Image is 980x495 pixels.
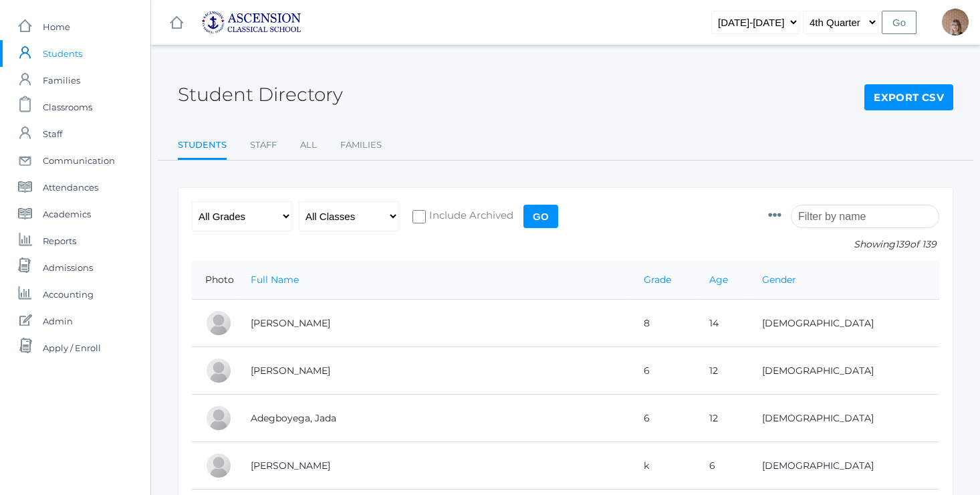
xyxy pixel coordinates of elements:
td: 6 [630,395,696,442]
td: Adegboyega, Jada [237,395,630,442]
td: [DEMOGRAPHIC_DATA] [749,442,939,490]
td: [PERSON_NAME] [237,442,630,490]
td: 14 [696,300,749,347]
a: Age [709,274,728,286]
input: Go [523,205,558,228]
th: Photo [192,261,237,300]
p: Showing of 139 [768,237,939,252]
a: All [300,132,317,159]
div: Becky Logan [942,9,969,35]
span: Home [43,13,70,40]
input: Include Archived [412,210,426,223]
a: Staff [250,132,277,159]
div: Henry Amos [205,452,232,479]
td: 8 [630,300,696,347]
a: Students [178,132,227,161]
div: Jada Adegboyega [205,405,232,431]
td: [DEMOGRAPHIC_DATA] [749,395,939,442]
span: Admin [43,308,73,334]
span: 139 [895,238,910,250]
a: Families [340,132,382,159]
td: 6 [630,347,696,395]
td: 12 [696,395,749,442]
td: 12 [696,347,749,395]
td: [PERSON_NAME] [237,300,630,347]
span: Reports [43,227,76,254]
h2: Student Directory [178,84,343,105]
span: Attendances [43,174,98,201]
span: Classrooms [43,94,92,120]
span: Accounting [43,281,94,308]
a: Export CSV [864,84,953,111]
input: Go [882,11,916,34]
span: Students [43,40,82,67]
div: Carly Adams [205,310,232,336]
a: Gender [762,274,796,286]
input: Filter by name [791,205,939,228]
span: Admissions [43,254,93,281]
td: 6 [696,442,749,490]
span: Families [43,67,80,94]
span: Include Archived [426,208,513,225]
td: [PERSON_NAME] [237,347,630,395]
td: [DEMOGRAPHIC_DATA] [749,300,939,347]
td: [DEMOGRAPHIC_DATA] [749,347,939,395]
a: Full Name [251,274,299,286]
div: Levi Adams [205,357,232,384]
td: k [630,442,696,490]
a: Grade [644,274,671,286]
span: Staff [43,120,62,147]
span: Apply / Enroll [43,334,101,361]
span: Academics [43,201,91,227]
span: Communication [43,147,115,174]
img: ascension-logo-blue-113fc29133de2fb5813e50b71547a291c5fdb7962bf76d49838a2a14a36269ea.jpg [201,11,301,34]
